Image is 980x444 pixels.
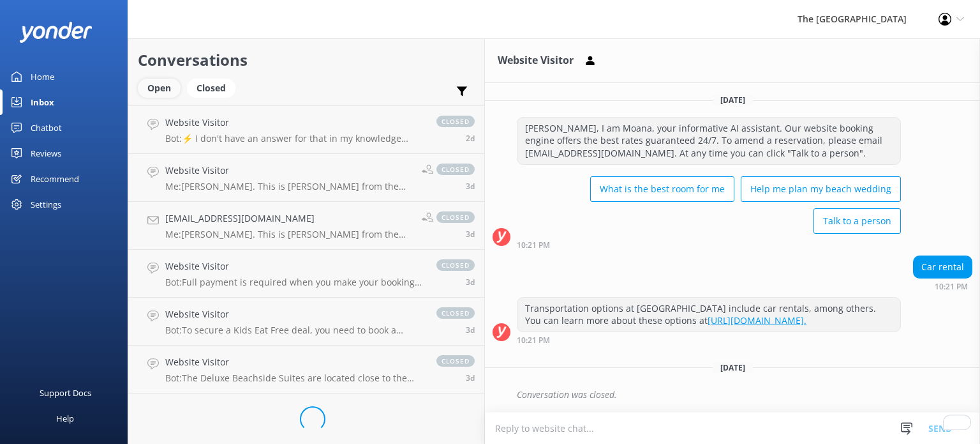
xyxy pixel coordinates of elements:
h2: Conversations [138,48,475,72]
span: [DATE] [713,95,753,105]
textarea: To enrich screen reader interactions, please activate Accessibility in Grammarly extension settings [485,413,980,444]
span: closed [436,307,475,319]
div: Recommend [31,166,79,192]
div: Oct 07 2025 04:21am (UTC -10:00) Pacific/Honolulu [517,240,901,249]
div: Help [56,406,74,431]
span: Oct 05 2025 03:30pm (UTC -10:00) Pacific/Honolulu [466,181,475,192]
div: 2025-10-07T18:02:12.086 [493,384,972,406]
p: Me: [PERSON_NAME]. This is [PERSON_NAME] from the reservations. I will send you an email in a few. [165,229,412,240]
a: Closed [187,80,242,95]
a: [URL][DOMAIN_NAME]. [708,314,806,326]
div: Settings [31,192,61,217]
p: Bot: To secure a Kids Eat Free deal, you need to book a package that includes this offer. For mor... [165,325,424,336]
button: Talk to a person [813,208,901,234]
div: Transportation options at [GEOGRAPHIC_DATA] include car rentals, among others. You can learn more... [517,298,900,332]
span: closed [436,116,475,127]
p: Bot: Full payment is required when you make your booking. There is no pay later option available. [165,277,424,288]
div: [PERSON_NAME], I am Moana, your informative AI assistant. Our website booking engine offers the b... [517,118,900,164]
h4: Website Visitor [165,164,412,178]
button: What is the best room for me [590,176,734,202]
div: Open [138,79,181,98]
span: Oct 05 2025 01:10pm (UTC -10:00) Pacific/Honolulu [466,325,475,335]
img: yonder-white-logo.png [19,22,93,43]
span: closed [436,164,475,175]
button: Help me plan my beach wedding [741,176,901,202]
a: Website VisitorBot:The Deluxe Beachside Suites are located close to the water's edge on [GEOGRAPH... [128,346,484,394]
span: closed [436,211,475,223]
h4: Website Visitor [165,116,424,130]
a: Website VisitorBot:To secure a Kids Eat Free deal, you need to book a package that includes this ... [128,298,484,346]
div: Car rental [914,256,972,278]
span: [DATE] [713,362,753,373]
p: Me: [PERSON_NAME]. This is [PERSON_NAME] from the Reservations Team. May I have your hotel confir... [165,181,412,192]
span: closed [436,259,475,271]
div: Support Docs [40,380,91,406]
div: Closed [187,79,235,98]
a: [EMAIL_ADDRESS][DOMAIN_NAME]Me:[PERSON_NAME]. This is [PERSON_NAME] from the reservations. I will... [128,202,484,250]
a: Open [138,80,187,95]
h3: Website Visitor [498,52,574,69]
span: Oct 05 2025 03:56pm (UTC -10:00) Pacific/Honolulu [466,133,475,144]
div: Oct 07 2025 04:21am (UTC -10:00) Pacific/Honolulu [517,335,901,344]
a: Website VisitorMe:[PERSON_NAME]. This is [PERSON_NAME] from the Reservations Team. May I have you... [128,154,484,202]
a: Website VisitorBot:⚡ I don't have an answer for that in my knowledge base. Please try and rephras... [128,106,484,154]
div: Conversation was closed. [517,384,972,406]
strong: 10:21 PM [517,337,550,344]
p: Bot: ⚡ I don't have an answer for that in my knowledge base. Please try and rephrase your questio... [165,133,424,144]
strong: 10:21 PM [935,283,968,291]
strong: 10:21 PM [517,241,550,249]
span: Oct 05 2025 01:05pm (UTC -10:00) Pacific/Honolulu [466,372,475,383]
div: Chatbot [31,115,62,141]
div: Inbox [31,89,54,115]
h4: Website Visitor [165,259,424,273]
h4: Website Visitor [165,355,424,369]
h4: Website Visitor [165,307,424,321]
div: Home [31,64,54,89]
span: Oct 05 2025 03:16pm (UTC -10:00) Pacific/Honolulu [466,229,475,240]
span: closed [436,355,475,367]
div: Oct 07 2025 04:21am (UTC -10:00) Pacific/Honolulu [913,282,972,291]
span: Oct 05 2025 03:15pm (UTC -10:00) Pacific/Honolulu [466,277,475,287]
p: Bot: The Deluxe Beachside Suites are located close to the water's edge on [GEOGRAPHIC_DATA], but ... [165,372,424,384]
a: Website VisitorBot:Full payment is required when you make your booking. There is no pay later opt... [128,250,484,298]
div: Reviews [31,141,61,166]
h4: [EMAIL_ADDRESS][DOMAIN_NAME] [165,211,412,226]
